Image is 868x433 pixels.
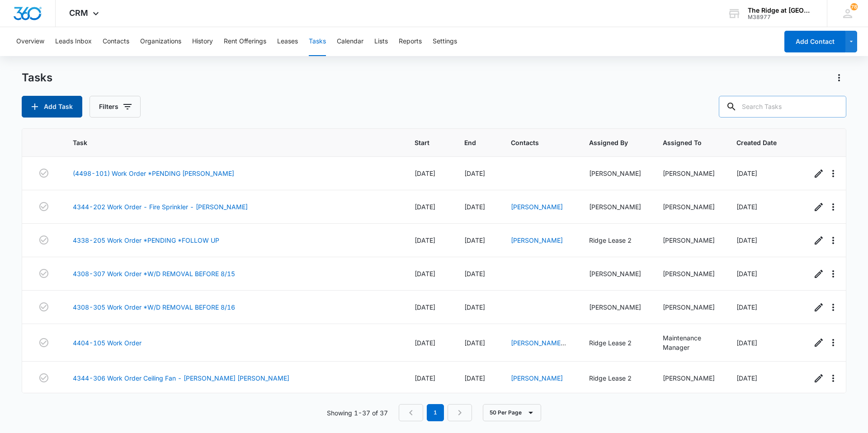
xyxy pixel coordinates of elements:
[415,270,435,278] span: [DATE]
[69,8,88,18] span: CRM
[663,235,715,245] div: [PERSON_NAME]
[736,303,757,311] span: [DATE]
[748,14,814,20] div: account id
[277,27,298,56] button: Leases
[589,138,628,147] span: Assigned By
[22,71,52,85] h1: Tasks
[415,339,435,347] span: [DATE]
[427,404,444,421] em: 1
[192,27,213,56] button: History
[663,202,715,212] div: [PERSON_NAME]
[415,203,435,211] span: [DATE]
[784,31,845,52] button: Add Contact
[415,236,435,244] span: [DATE]
[511,138,554,147] span: Contacts
[73,202,248,212] a: 4344-202 Work Order - Fire Sprinkler - [PERSON_NAME]
[589,202,641,212] div: [PERSON_NAME]
[140,27,181,56] button: Organizations
[22,96,82,118] button: Add Task
[589,169,641,178] div: [PERSON_NAME]
[663,269,715,278] div: [PERSON_NAME]
[415,169,435,177] span: [DATE]
[327,408,388,418] p: Showing 1-37 of 37
[736,138,777,147] span: Created Date
[850,3,858,10] span: 78
[73,169,234,178] a: (4498-101) Work Order *PENDING [PERSON_NAME]
[464,339,485,347] span: [DATE]
[73,302,235,312] a: 4308-305 Work Order *W/D REMOVAL BEFORE 8/16
[464,270,485,278] span: [DATE]
[464,138,476,147] span: End
[719,96,846,118] input: Search Tasks
[663,138,702,147] span: Assigned To
[589,269,641,278] div: [PERSON_NAME]
[224,27,266,56] button: Rent Offerings
[464,203,485,211] span: [DATE]
[511,203,563,211] a: [PERSON_NAME]
[589,302,641,312] div: [PERSON_NAME]
[511,236,563,244] a: [PERSON_NAME]
[736,169,757,177] span: [DATE]
[464,374,485,382] span: [DATE]
[399,27,422,56] button: Reports
[850,3,858,10] div: notifications count
[415,303,435,311] span: [DATE]
[832,71,846,85] button: Actions
[90,96,141,118] button: Filters
[374,27,388,56] button: Lists
[589,338,641,348] div: Ridge Lease 2
[73,269,235,278] a: 4308-307 Work Order *W/D REMOVAL BEFORE 8/15
[464,236,485,244] span: [DATE]
[736,236,757,244] span: [DATE]
[55,27,92,56] button: Leads Inbox
[337,27,363,56] button: Calendar
[309,27,326,56] button: Tasks
[736,203,757,211] span: [DATE]
[663,169,715,178] div: [PERSON_NAME]
[103,27,129,56] button: Contacts
[663,302,715,312] div: [PERSON_NAME]
[415,374,435,382] span: [DATE]
[748,7,814,14] div: account name
[736,339,757,347] span: [DATE]
[464,169,485,177] span: [DATE]
[736,374,757,382] span: [DATE]
[736,270,757,278] span: [DATE]
[663,333,715,352] div: Maintenance Manager
[663,373,715,383] div: [PERSON_NAME]
[589,235,641,245] div: Ridge Lease 2
[433,27,457,56] button: Settings
[483,404,541,421] button: 50 Per Page
[511,374,563,382] a: [PERSON_NAME]
[415,138,429,147] span: Start
[73,138,380,147] span: Task
[589,373,641,383] div: Ridge Lease 2
[73,373,289,383] a: 4344-306 Work Order Ceiling Fan - [PERSON_NAME] [PERSON_NAME]
[511,339,566,375] a: [PERSON_NAME] "[PERSON_NAME]" [PERSON_NAME]
[73,235,219,245] a: 4338-205 Work Order *PENDING *FOLLOW UP
[464,303,485,311] span: [DATE]
[16,27,44,56] button: Overview
[73,338,142,348] a: 4404-105 Work Order
[399,404,472,421] nav: Pagination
